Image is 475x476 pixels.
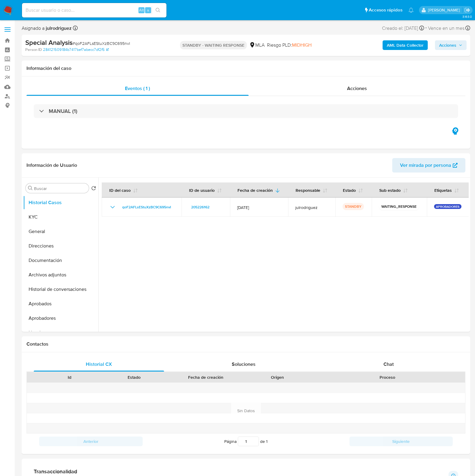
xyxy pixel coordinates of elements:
input: Buscar usuario o caso... [22,6,166,14]
h1: Contactos [26,341,465,347]
span: Riesgo PLD: [267,42,312,48]
p: julieta.rodriguez@mercadolibre.com [428,7,462,13]
span: Accesos rápidos [369,7,402,13]
button: Acciones [435,40,467,50]
button: Anterior [39,437,143,446]
span: Acciones [439,40,456,50]
span: s [147,7,149,13]
button: Aprobadores [23,311,98,325]
button: Direcciones [23,239,98,253]
button: Buscar [28,186,33,191]
span: Historial CX [86,361,112,368]
a: 284121509184b7417bef7abecc7df2f5 [43,47,109,52]
span: Eventos ( 1 ) [125,85,150,92]
button: Volver al orden por defecto [91,186,96,192]
button: Archivos adjuntos [23,268,98,282]
span: 1 [266,438,268,444]
b: AML Data Collector [387,40,424,50]
button: General [23,224,98,239]
p: STANDBY - WAITING RESPONSE [180,41,247,49]
b: julrodriguez [45,25,72,32]
button: Historial Casos [23,195,98,210]
button: Aprobados [23,297,98,311]
button: Historial de conversaciones [23,282,98,297]
div: Proceso [314,374,461,380]
h3: MANUAL (1) [49,108,77,114]
div: Id [42,374,98,380]
span: Vence en un mes [428,25,464,32]
div: MANUAL (1) [34,104,458,118]
div: MLA [249,42,265,48]
button: Siguiente [349,437,453,446]
button: Ver mirada por persona [392,158,465,173]
span: Alt [139,7,144,13]
h1: Información de Usuario [26,162,77,168]
input: Buscar [34,186,86,191]
button: Documentación [23,253,98,268]
span: Chat [383,361,394,368]
button: search-icon [152,6,164,14]
span: Acciones [347,85,367,92]
h1: Información del caso [26,65,465,71]
div: Creado el: [DATE] [382,24,424,32]
span: MIDHIGH [292,42,312,48]
button: Lista Interna [23,325,98,340]
a: Notificaciones [408,8,414,13]
span: Soluciones [232,361,256,368]
button: KYC [23,210,98,224]
span: Ver mirada por persona [400,158,451,173]
a: Salir [464,7,470,13]
div: Fecha de creación [171,374,241,380]
span: # qoF2AFLsEStuXzBC9C695nvI [73,40,130,46]
button: AML Data Collector [383,40,428,50]
div: Estado [106,374,163,380]
span: Página de [224,437,268,446]
span: Asignado a [22,25,72,32]
b: Person ID [25,47,42,52]
div: Origen [249,374,306,380]
b: Special Analysis [25,38,73,47]
span: - [425,24,427,32]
